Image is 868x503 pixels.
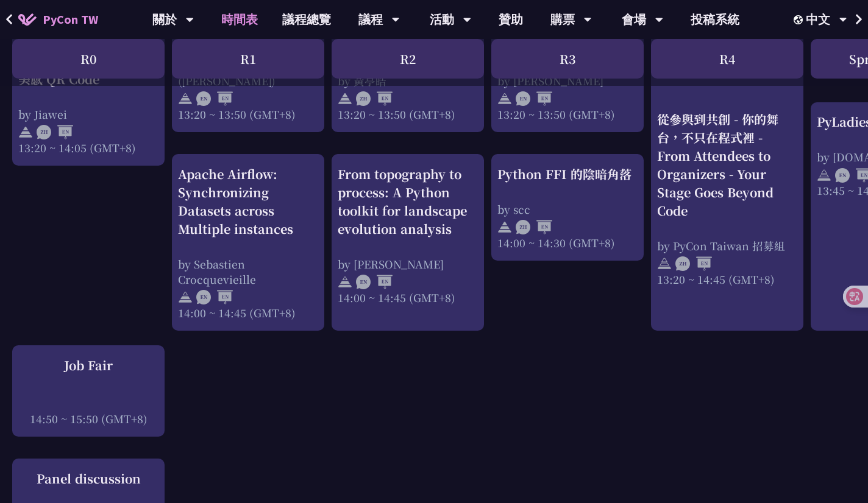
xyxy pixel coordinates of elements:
[817,168,831,183] img: svg+xml;base64,PHN2ZyB4bWxucz0iaHR0cDovL3d3dy53My5vcmcvMjAwMC9zdmciIHdpZHRoPSIyNCIgaGVpZ2h0PSIyNC...
[491,39,644,79] div: R3
[18,356,158,375] div: Job Fair
[497,202,638,217] div: by scc
[18,107,158,122] div: by Jiawei
[196,290,233,304] img: ENEN.5a408d1.svg
[18,411,158,426] div: 14:50 ~ 15:50 (GMT+8)
[356,91,393,106] img: ZHEN.371966e.svg
[178,256,318,287] div: by Sebastien Crocquevieille
[657,110,797,219] div: 從參與到共創 - 你的舞台，不只在程式裡 - From Attendees to Organizers - Your Stage Goes Beyond Code
[497,235,638,250] div: 14:00 ~ 14:30 (GMT+8)
[178,290,193,304] img: svg+xml;base64,PHN2ZyB4bWxucz0iaHR0cDovL3d3dy53My5vcmcvMjAwMC9zdmciIHdpZHRoPSIyNCIgaGVpZ2h0PSIyNC...
[332,39,484,79] div: R2
[794,15,806,24] img: Locale Icon
[657,271,797,286] div: 13:20 ~ 14:45 (GMT+8)
[516,91,552,106] img: ENEN.5a408d1.svg
[675,256,712,271] img: ZHEN.371966e.svg
[18,125,33,140] img: svg+xml;base64,PHN2ZyB4bWxucz0iaHR0cDovL3d3dy53My5vcmcvMjAwMC9zdmciIHdpZHRoPSIyNCIgaGVpZ2h0PSIyNC...
[497,220,512,234] img: svg+xml;base64,PHN2ZyB4bWxucz0iaHR0cDovL3d3dy53My5vcmcvMjAwMC9zdmciIHdpZHRoPSIyNCIgaGVpZ2h0PSIyNC...
[178,165,318,320] a: Apache Airflow: Synchronizing Datasets across Multiple instances by Sebastien Crocquevieille 14:0...
[37,125,73,140] img: ZHEN.371966e.svg
[43,10,98,29] span: PyCon TW
[338,91,352,106] img: svg+xml;base64,PHN2ZyB4bWxucz0iaHR0cDovL3d3dy53My5vcmcvMjAwMC9zdmciIHdpZHRoPSIyNCIgaGVpZ2h0PSIyNC...
[18,13,37,26] img: Home icon of PyCon TW 2025
[196,91,233,106] img: ENEN.5a408d1.svg
[338,256,478,272] div: by [PERSON_NAME]
[12,39,165,79] div: R0
[18,470,158,488] div: Panel discussion
[338,165,478,320] a: From topography to process: A Python toolkit for landscape evolution analysis by [PERSON_NAME] 14...
[338,275,352,289] img: svg+xml;base64,PHN2ZyB4bWxucz0iaHR0cDovL3d3dy53My5vcmcvMjAwMC9zdmciIHdpZHRoPSIyNCIgaGVpZ2h0PSIyNC...
[657,256,672,271] img: svg+xml;base64,PHN2ZyB4bWxucz0iaHR0cDovL3d3dy53My5vcmcvMjAwMC9zdmciIHdpZHRoPSIyNCIgaGVpZ2h0PSIyNC...
[178,91,193,106] img: svg+xml;base64,PHN2ZyB4bWxucz0iaHR0cDovL3d3dy53My5vcmcvMjAwMC9zdmciIHdpZHRoPSIyNCIgaGVpZ2h0PSIyNC...
[178,165,318,238] div: Apache Airflow: Synchronizing Datasets across Multiple instances
[516,220,552,234] img: ZHEN.371966e.svg
[497,107,638,122] div: 13:20 ~ 13:50 (GMT+8)
[497,165,638,250] a: Python FFI 的陰暗角落 by scc 14:00 ~ 14:30 (GMT+8)
[338,107,478,122] div: 13:20 ~ 13:50 (GMT+8)
[497,165,638,183] div: Python FFI 的陰暗角落
[178,107,318,122] div: 13:20 ~ 13:50 (GMT+8)
[356,275,393,289] img: ENEN.5a408d1.svg
[172,39,324,79] div: R1
[657,237,797,253] div: by PyCon Taiwan 招募組
[178,305,318,320] div: 14:00 ~ 14:45 (GMT+8)
[651,39,803,79] div: R4
[18,140,158,155] div: 13:20 ~ 14:05 (GMT+8)
[338,290,478,305] div: 14:00 ~ 14:45 (GMT+8)
[497,91,512,106] img: svg+xml;base64,PHN2ZyB4bWxucz0iaHR0cDovL3d3dy53My5vcmcvMjAwMC9zdmciIHdpZHRoPSIyNCIgaGVpZ2h0PSIyNC...
[338,165,478,238] div: From topography to process: A Python toolkit for landscape evolution analysis
[6,4,110,35] a: PyCon TW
